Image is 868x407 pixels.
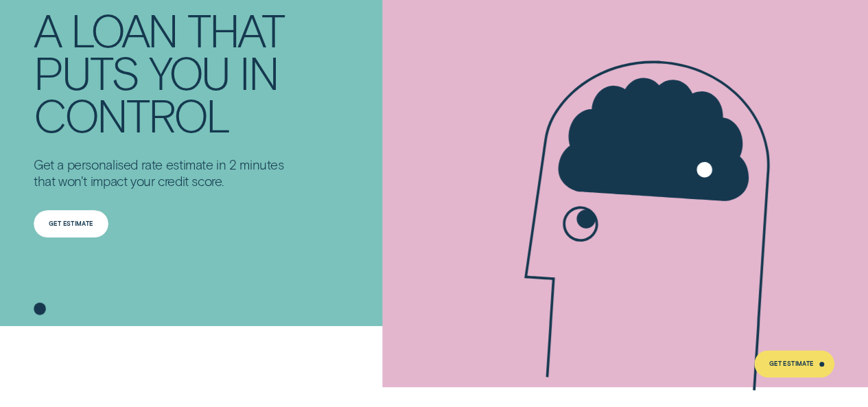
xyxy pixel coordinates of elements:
div: YOU [149,51,229,93]
h4: A LOAN THAT PUTS YOU IN CONTROL [34,8,298,136]
div: PUTS [34,51,139,93]
div: CONTROL [34,93,229,136]
div: Get Estimate [49,221,93,226]
a: Get Estimate [34,210,108,237]
div: THAT [187,8,283,51]
p: Get a personalised rate estimate in 2 minutes that won't impact your credit score. [34,156,298,189]
a: Get Estimate [754,350,835,377]
div: IN [239,51,278,93]
div: LOAN [71,8,177,51]
div: A [34,8,60,51]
